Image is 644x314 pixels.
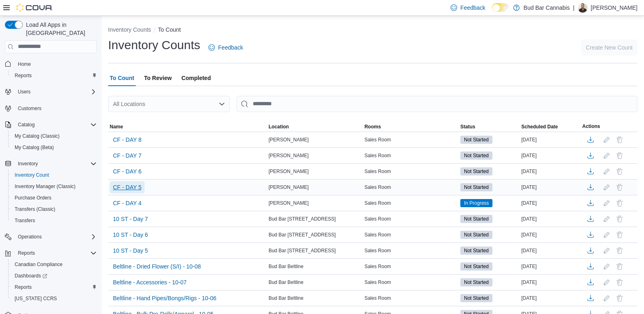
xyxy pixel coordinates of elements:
a: My Catalog (Classic) [11,131,63,141]
span: Bud Bar Beltline [269,295,304,301]
div: Sales Room [363,262,459,271]
button: 10 ST - Day 7 [110,213,151,225]
button: Edit count details [602,197,611,209]
span: Home [18,61,31,67]
button: To Count [158,26,181,33]
button: Edit count details [602,181,611,193]
span: Not Started [460,136,492,144]
div: [DATE] [520,198,581,208]
span: [PERSON_NAME] [269,184,309,191]
button: CF - DAY 6 [110,165,145,178]
span: Inventory Manager (Classic) [15,183,76,190]
button: Beltline - Hand Pipes/Bongs/Rigs - 10-06 [110,292,219,304]
span: Completed [182,70,211,86]
p: | [573,3,575,13]
span: Not Started [464,184,489,191]
button: Create New Count [581,39,637,56]
div: [DATE] [520,230,581,240]
a: Feedback [205,39,246,56]
div: Sales Room [363,198,459,208]
span: Not Started [464,295,489,302]
button: Open list of options [219,101,225,107]
a: Transfers [11,216,38,225]
a: Reports [11,282,35,292]
span: Reports [15,72,32,79]
button: Edit count details [602,260,611,273]
a: [US_STATE] CCRS [11,294,60,303]
span: My Catalog (Classic) [15,133,60,139]
button: Delete [615,182,624,192]
span: Purchase Orders [15,195,52,201]
button: Purchase Orders [8,192,100,204]
div: [DATE] [520,214,581,224]
span: Purchase Orders [11,193,97,203]
span: CF - DAY 6 [113,167,141,175]
button: Delete [615,246,624,256]
a: Inventory Count [11,170,52,180]
span: 10 ST - Day 5 [113,247,148,255]
div: [DATE] [520,277,581,287]
span: Operations [18,234,42,240]
button: Reports [2,247,100,259]
button: Users [2,86,100,97]
a: Purchase Orders [11,193,55,203]
h1: Inventory Counts [108,37,200,53]
button: Delete [615,135,624,145]
span: Inventory [18,160,38,167]
div: Sales Room [363,277,459,287]
div: Sales Room [363,230,459,240]
a: Reports [11,71,35,80]
button: Edit count details [602,276,611,288]
span: Transfers (Classic) [11,204,97,214]
button: CF - DAY 4 [110,197,145,209]
span: Washington CCRS [11,294,97,303]
a: Customers [15,104,45,113]
div: Sales Room [363,151,459,160]
span: Users [18,89,30,95]
span: Not Started [464,247,489,254]
span: Beltline - Hand Pipes/Bongs/Rigs - 10-06 [113,294,216,302]
button: Delete [615,293,624,303]
input: This is a search bar. After typing your query, hit enter to filter the results lower in the page. [236,96,637,112]
span: Dark Mode [492,12,492,12]
span: [PERSON_NAME] [269,152,309,159]
a: Dashboards [11,271,50,281]
a: Canadian Compliance [11,260,66,269]
div: Stephanie M [578,3,588,13]
span: Location [269,123,289,130]
span: Bud Bar Beltline [269,263,304,270]
button: Edit count details [602,134,611,146]
span: Dashboards [11,271,97,281]
button: Edit count details [602,165,611,178]
span: Bud Bar Beltline [269,279,304,286]
a: Inventory Manager (Classic) [11,182,79,191]
p: [PERSON_NAME] [591,3,637,13]
span: To Count [110,70,134,86]
span: My Catalog (Beta) [11,143,97,152]
button: Transfers (Classic) [8,204,100,215]
button: Delete [615,214,624,224]
span: [PERSON_NAME] [269,168,309,175]
span: Catalog [18,121,35,128]
button: Delete [615,198,624,208]
button: Delete [615,230,624,240]
a: Home [15,59,34,69]
span: Home [15,59,97,69]
button: Beltline - Accessories - 10-07 [110,276,190,288]
span: Operations [15,232,97,242]
span: Beltline - Accessories - 10-07 [113,278,186,286]
span: Users [15,87,97,97]
button: Inventory Manager (Classic) [8,181,100,192]
span: Transfers [11,216,97,225]
span: CF - DAY 5 [113,183,141,191]
span: Transfers (Classic) [15,206,55,212]
div: Sales Room [363,246,459,256]
span: Canadian Compliance [11,260,97,269]
button: Inventory Counts [108,26,151,33]
a: My Catalog (Beta) [11,143,57,152]
span: Not Started [460,278,492,286]
span: Reports [15,248,97,258]
span: 10 ST - Day 6 [113,231,148,239]
span: Not Started [460,231,492,239]
span: Status [460,123,475,130]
